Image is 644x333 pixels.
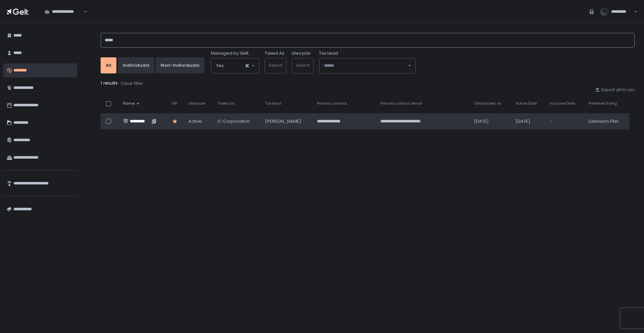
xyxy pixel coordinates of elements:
div: Search for option [40,5,87,19]
span: Inactive Date [550,101,575,106]
div: 1 results [101,80,635,87]
span: active [189,118,202,124]
div: [DATE] [516,118,542,124]
div: Search for option [319,58,415,73]
span: Taxed as [217,101,235,106]
div: - [550,118,581,124]
span: VIP [172,101,177,106]
div: Clear filter [121,80,143,87]
button: Non-Individuals [156,57,204,73]
span: Tax Lead [319,50,338,56]
label: Lifecycle [292,50,311,56]
span: Lifecycle [189,101,205,106]
div: Search for option [211,58,259,73]
span: Primary contact [317,101,347,106]
input: Search for option [224,62,245,69]
div: All [106,62,111,68]
div: Extension Filer [589,118,626,124]
div: [PERSON_NAME] [265,118,309,124]
span: Primary contact email [380,101,422,106]
button: Individuals [118,57,154,73]
div: Non-Individuals [161,62,199,68]
label: Taxed As [265,50,284,56]
div: C-Corporation [217,118,257,124]
span: Name [123,101,135,106]
span: Tax lead [265,101,281,106]
span: Preferred Filing [589,101,617,106]
span: Active Date [516,101,537,106]
input: Search for option [324,62,407,69]
span: Yes [216,62,224,69]
div: [DATE] [474,118,508,124]
span: Select [296,62,310,68]
button: All [101,57,116,73]
span: Managed by Gelt [211,50,249,56]
button: Clear filter [120,80,144,87]
span: Onboarded on [474,101,501,106]
button: Export all to csv [595,87,635,93]
span: Select [269,62,282,68]
div: Individuals [123,62,149,68]
button: Clear Selected [246,64,249,67]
